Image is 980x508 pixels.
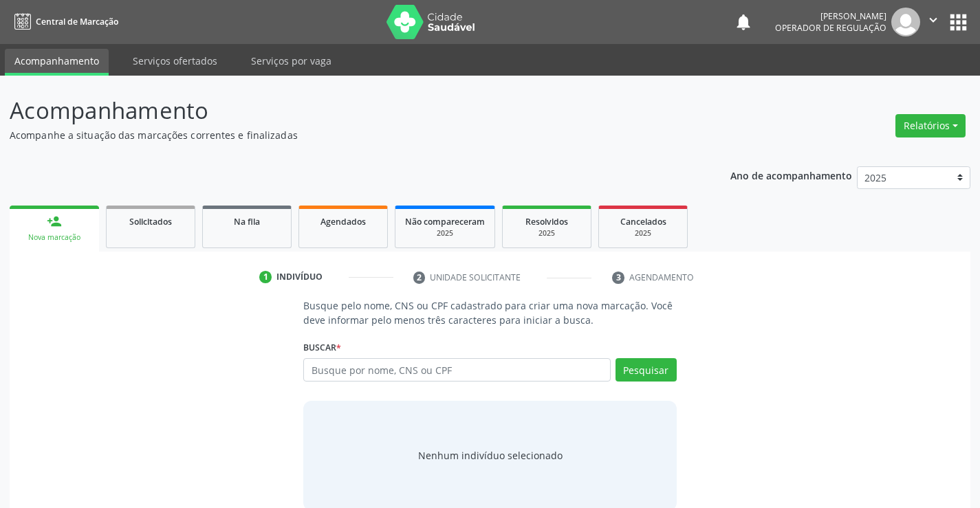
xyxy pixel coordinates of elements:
[36,16,118,27] span: Central de Marcação
[946,10,970,34] button: apps
[10,93,682,128] p: Acompanhamento
[609,228,677,239] div: 2025
[10,128,682,142] p: Acompanhe a situação das marcações correntes e finalizadas
[895,114,966,137] button: Relatórios
[241,49,341,73] a: Serviços por vaga
[512,228,581,239] div: 2025
[303,337,341,358] label: Buscar
[405,228,485,239] div: 2025
[730,166,852,184] p: Ano de acompanhamento
[620,216,666,228] span: Cancelados
[418,448,563,463] div: Nenhum indivíduo selecionado
[616,358,677,382] button: Pesquisar
[920,8,946,36] button: 
[320,216,366,228] span: Agendados
[775,10,886,22] div: [PERSON_NAME]
[303,358,610,382] input: Busque por nome, CNS ou CPF
[234,216,260,228] span: Na fila
[123,49,227,73] a: Serviços ofertados
[276,271,323,283] div: Indivíduo
[926,12,941,27] i: 
[19,232,89,243] div: Nova marcação
[891,8,920,36] img: img
[47,214,62,229] div: person_add
[775,22,886,34] span: Operador de regulação
[405,216,485,228] span: Não compareceram
[303,298,676,327] p: Busque pelo nome, CNS ou CPF cadastrado para criar uma nova marcação. Você deve informar pelo men...
[10,10,118,33] a: Central de Marcação
[5,49,109,76] a: Acompanhamento
[129,216,172,228] span: Solicitados
[259,271,272,283] div: 1
[734,12,753,32] button: notifications
[525,216,568,228] span: Resolvidos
